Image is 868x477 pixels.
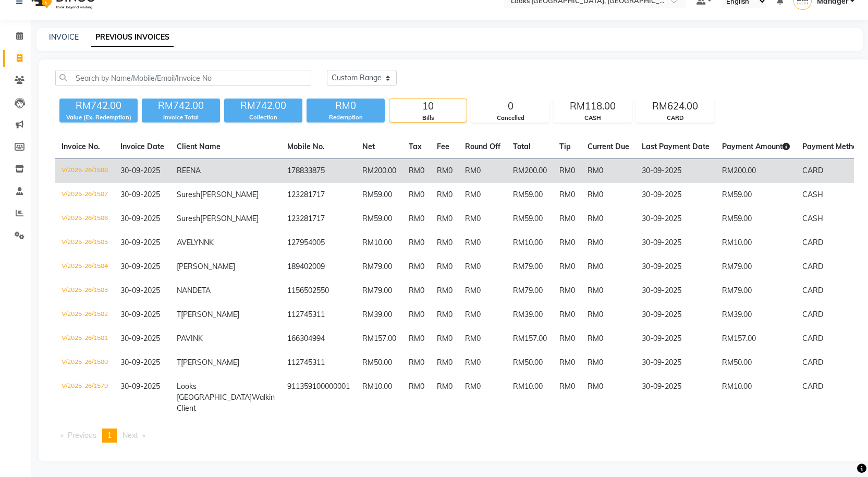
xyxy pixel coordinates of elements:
nav: Pagination [55,429,854,443]
div: RM742.00 [59,99,138,113]
td: V/2025-26/1581 [55,327,114,351]
div: RM624.00 [637,99,714,114]
td: RM200.00 [507,159,553,184]
td: RM0 [553,327,581,351]
a: INVOICE [49,32,79,42]
a: PREVIOUS INVOICES [91,28,174,47]
td: RM0 [459,207,507,231]
td: V/2025-26/1586 [55,207,114,231]
span: K [198,334,203,343]
span: CASH [802,190,823,199]
td: RM0 [431,279,459,303]
td: RM59.00 [356,207,402,231]
td: RM0 [431,231,459,255]
span: CARD [802,238,823,247]
td: RM79.00 [356,255,402,279]
td: RM0 [553,375,581,420]
td: RM0 [553,351,581,375]
td: RM0 [553,159,581,184]
td: RM200.00 [716,159,796,184]
span: CARD [802,166,823,175]
span: 30-09-2025 [120,286,160,295]
span: K [209,238,214,247]
td: RM39.00 [356,303,402,327]
td: RM0 [402,231,431,255]
span: 30-09-2025 [120,310,160,319]
div: CARD [637,114,714,123]
td: RM0 [431,351,459,375]
span: CARD [802,262,823,271]
td: RM39.00 [716,303,796,327]
span: Tip [559,142,571,151]
td: 112745311 [281,303,356,327]
td: RM0 [581,351,635,375]
div: CASH [554,114,631,123]
span: Invoice Date [120,142,164,151]
td: 30-09-2025 [635,351,716,375]
td: RM79.00 [356,279,402,303]
td: 30-09-2025 [635,207,716,231]
td: RM157.00 [716,327,796,351]
span: T [177,310,181,319]
td: RM0 [402,303,431,327]
td: RM0 [581,279,635,303]
td: RM157.00 [356,327,402,351]
td: RM10.00 [507,375,553,420]
td: RM79.00 [507,279,553,303]
td: V/2025-26/1584 [55,255,114,279]
span: Looks [GEOGRAPHIC_DATA] [177,382,252,402]
td: RM0 [581,255,635,279]
td: RM59.00 [507,183,553,207]
td: RM59.00 [507,207,553,231]
td: RM0 [459,279,507,303]
td: RM0 [431,327,459,351]
td: RM0 [459,375,507,420]
div: RM118.00 [554,99,631,114]
div: Redemption [307,113,385,122]
td: 30-09-2025 [635,255,716,279]
span: Fee [437,142,449,151]
td: RM0 [553,303,581,327]
div: Value (Ex. Redemption) [59,113,138,122]
span: [PERSON_NAME] [177,262,235,271]
span: CARD [802,382,823,391]
td: RM10.00 [356,375,402,420]
span: [PERSON_NAME] [200,214,259,223]
td: 30-09-2025 [635,231,716,255]
td: RM0 [581,231,635,255]
td: V/2025-26/1579 [55,375,114,420]
div: RM0 [307,99,385,113]
td: RM39.00 [507,303,553,327]
td: RM10.00 [356,231,402,255]
td: RM50.00 [507,351,553,375]
span: T [177,358,181,367]
span: 30-09-2025 [120,262,160,271]
td: RM0 [459,231,507,255]
td: RM79.00 [507,255,553,279]
td: RM50.00 [356,351,402,375]
td: RM0 [402,183,431,207]
td: RM200.00 [356,159,402,184]
td: 30-09-2025 [635,327,716,351]
td: RM10.00 [716,231,796,255]
div: 10 [389,99,467,114]
span: Last Payment Date [642,142,710,151]
span: CARD [802,286,823,295]
span: Total [513,142,531,151]
td: RM0 [581,375,635,420]
td: 112745311 [281,351,356,375]
td: V/2025-26/1583 [55,279,114,303]
span: Tax [409,142,422,151]
td: RM0 [459,303,507,327]
span: Round Off [465,142,500,151]
td: RM0 [553,255,581,279]
span: Client Name [177,142,221,151]
span: 30-09-2025 [120,358,160,367]
input: Search by Name/Mobile/Email/Invoice No [55,70,311,86]
td: RM0 [581,327,635,351]
td: RM0 [459,351,507,375]
td: RM0 [402,327,431,351]
td: 30-09-2025 [635,303,716,327]
td: RM0 [402,351,431,375]
span: 30-09-2025 [120,166,160,175]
